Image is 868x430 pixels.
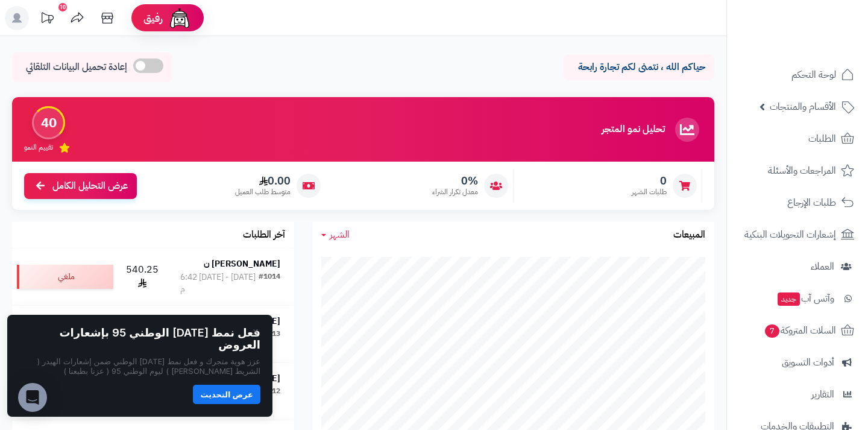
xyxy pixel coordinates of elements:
span: أدوات التسويق [782,354,834,371]
strong: [PERSON_NAME] ن [204,258,280,270]
p: عزز هوية متجرك و فعل نمط [DATE] الوطني ضمن إشعارات الهيدر ( الشريط [PERSON_NAME] ) ليوم الوطني 95... [19,356,260,376]
h3: تحليل نمو المتجر [602,124,665,135]
span: رفيق [143,11,163,25]
div: 10 [58,3,67,11]
div: Open Intercom Messenger [18,383,47,412]
span: جديد [778,292,800,306]
span: الطلبات [808,130,836,147]
h3: المبيعات [673,230,705,241]
span: المراجعات والأسئلة [768,162,836,179]
span: 0.00 [235,174,291,188]
span: الأقسام والمنتجات [770,98,836,115]
span: لوحة التحكم [791,66,836,83]
span: التقارير [811,386,834,403]
span: عرض التحليل الكامل [52,179,128,193]
a: الشهر [321,228,350,242]
span: إشعارات التحويلات البنكية [744,226,836,243]
p: حياكم الله ، نتمنى لكم تجارة رابحة [573,60,705,74]
button: عرض التحديث [193,385,260,404]
div: #1014 [259,271,280,296]
span: العملاء [811,258,834,275]
td: 473.70 [118,306,166,362]
div: [DATE] - [DATE] 6:42 م [180,271,259,296]
div: ملغي [17,265,113,289]
a: لوحة التحكم [734,60,861,89]
a: إشعارات التحويلات البنكية [734,220,861,249]
span: الشهر [330,227,350,242]
a: التقارير [734,380,861,409]
a: وآتس آبجديد [734,284,861,313]
span: 0% [432,174,478,188]
span: السلات المتروكة [764,322,836,339]
span: طلبات الإرجاع [787,194,836,211]
span: 0 [632,174,667,188]
h3: آخر الطلبات [243,230,285,241]
h2: فعل نمط [DATE] الوطني 95 بإشعارات العروض [19,327,260,352]
span: طلبات الشهر [632,187,667,197]
span: متوسط طلب العميل [235,187,291,197]
td: 540.25 [118,248,166,305]
a: أدوات التسويق [734,348,861,377]
a: تحديثات المنصة [32,6,62,33]
span: تقييم النمو [24,142,53,153]
span: 7 [765,324,779,338]
span: معدل تكرار الشراء [432,187,478,197]
img: ai-face.png [168,6,192,30]
a: السلات المتروكة7 [734,316,861,345]
span: إعادة تحميل البيانات التلقائي [26,60,127,74]
a: الطلبات [734,124,861,153]
a: العملاء [734,252,861,281]
a: طلبات الإرجاع [734,188,861,217]
span: وآتس آب [776,290,834,307]
a: المراجعات والأسئلة [734,156,861,185]
a: عرض التحليل الكامل [24,173,137,199]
